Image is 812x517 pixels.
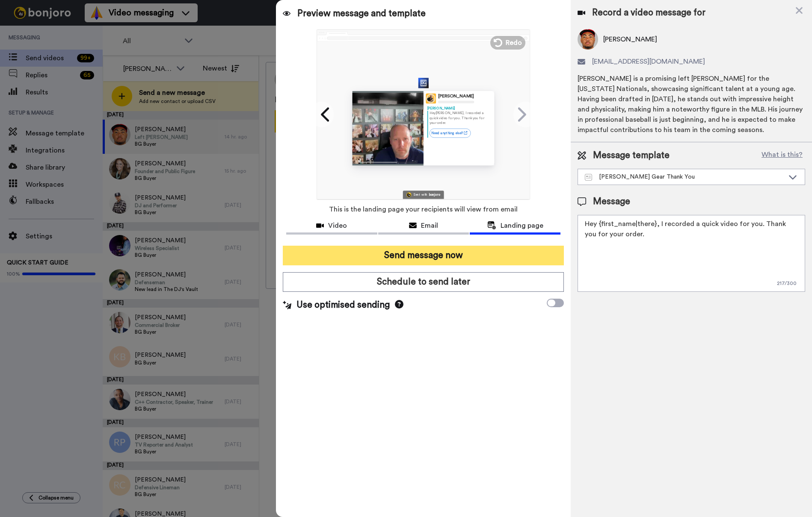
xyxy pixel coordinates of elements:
span: This is the landing page your recipients will view from email [329,200,518,219]
img: Message-temps.svg [585,174,592,181]
span: Message [593,195,630,208]
div: [PERSON_NAME] is a promising left [PERSON_NAME] for the [US_STATE] Nationals, showcasing signific... [578,73,805,135]
div: Sent with [414,193,427,196]
p: Hey [PERSON_NAME] , I recorded a quick video for you. Thank you for your order. [430,111,491,125]
button: Send message now [283,246,564,265]
div: bonjoro [429,193,440,196]
img: Profile Image [426,93,436,103]
span: Email [421,220,438,231]
a: Need anything else? [430,128,471,137]
img: player-controls-full.svg [353,157,424,165]
span: Landing page [501,220,543,231]
textarea: Hey {first_name|there}, I recorded a quick video for you. Thank you for your order. [578,215,805,292]
img: Bonjoro Logo [407,192,412,197]
span: Message template [593,149,670,162]
div: [PERSON_NAME] [427,106,491,110]
span: Use optimised sending [296,299,390,311]
div: [PERSON_NAME] [438,94,474,99]
span: Video [328,220,347,231]
button: Schedule to send later [283,272,564,292]
img: 46196e1a-1953-43e2-9474-7124a3468096 [418,78,429,88]
span: [EMAIL_ADDRESS][DOMAIN_NAME] [592,56,705,67]
button: What is this? [759,149,805,162]
div: [PERSON_NAME] Gear Thank You [585,173,784,181]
